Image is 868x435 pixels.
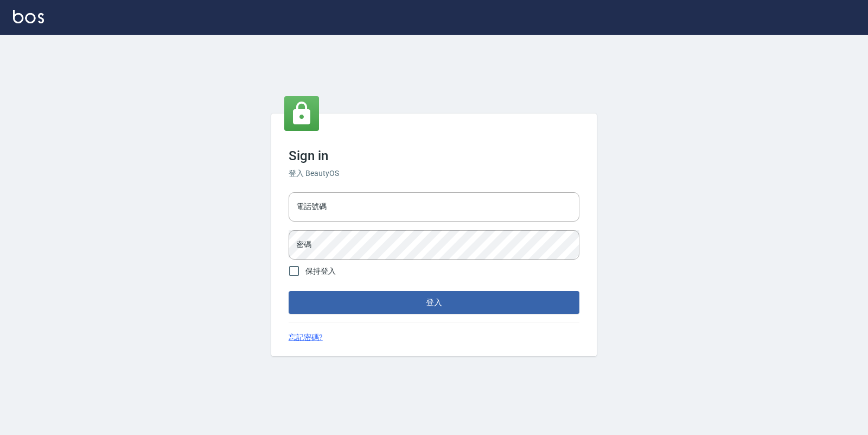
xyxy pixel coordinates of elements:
img: Logo [13,10,44,23]
h6: 登入 BeautyOS [289,168,579,179]
a: 忘記密碼? [289,332,323,343]
span: 保持登入 [305,266,336,277]
h3: Sign in [289,148,579,163]
button: 登入 [289,291,579,314]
